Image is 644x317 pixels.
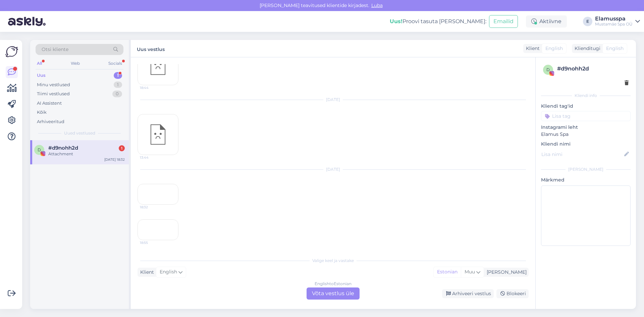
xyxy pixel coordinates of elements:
[572,45,600,52] div: Klienditugi
[37,118,64,125] div: Arhiveeritud
[606,45,624,52] span: English
[541,111,631,121] input: Lisa tag
[37,91,70,97] div: Tiimi vestlused
[390,18,402,24] b: Uus!
[526,15,567,28] div: Aktiivne
[595,21,633,27] div: Mustamäe Spa OÜ
[541,151,623,158] input: Lisa nimi
[315,281,352,287] div: English to Estonian
[465,269,475,275] span: Muu
[140,155,165,160] span: 13:44
[114,82,122,88] div: 1
[64,130,95,136] span: Uued vestlused
[541,141,631,148] p: Kliendi nimi
[140,240,165,245] span: 18:55
[390,17,486,25] div: Proovi tasuta [PERSON_NAME]:
[37,100,62,107] div: AI Assistent
[36,59,43,68] div: All
[69,59,81,68] div: Web
[545,45,563,52] span: English
[557,65,629,73] div: # d9nohh2d
[541,176,631,183] p: Märkmed
[37,72,46,79] div: Uus
[114,72,122,79] div: 1
[137,44,165,53] label: Uus vestlus
[38,147,41,152] span: d
[484,269,527,276] div: [PERSON_NAME]
[160,268,177,276] span: English
[541,131,631,138] p: Elamus Spa
[496,289,529,298] div: Blokeeri
[37,109,47,116] div: Kõik
[112,91,122,97] div: 0
[107,59,123,68] div: Socials
[138,258,529,264] div: Valige keel ja vastake
[48,145,78,151] span: #d9nohh2d
[595,16,640,27] a: ElamusspaMustamäe Spa OÜ
[434,267,461,277] div: Estonian
[307,287,360,300] div: Võta vestlus üle
[546,67,550,72] span: d
[523,45,540,52] div: Klient
[119,145,125,151] div: 1
[541,166,631,172] div: [PERSON_NAME]
[489,15,518,28] button: Emailid
[104,157,125,162] div: [DATE] 18:32
[583,17,592,26] div: E
[541,93,631,99] div: Kliendi info
[48,151,125,157] div: Attachment
[37,82,70,88] div: Minu vestlused
[541,124,631,131] p: Instagrami leht
[140,205,165,210] span: 18:32
[369,2,385,8] span: Luba
[140,85,165,90] span: 18:44
[138,97,529,103] div: [DATE]
[541,103,631,110] p: Kliendi tag'id
[5,45,18,58] img: Askly Logo
[442,289,494,298] div: Arhiveeri vestlus
[138,166,529,172] div: [DATE]
[138,269,154,276] div: Klient
[595,16,633,21] div: Elamusspa
[42,46,68,53] span: Otsi kliente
